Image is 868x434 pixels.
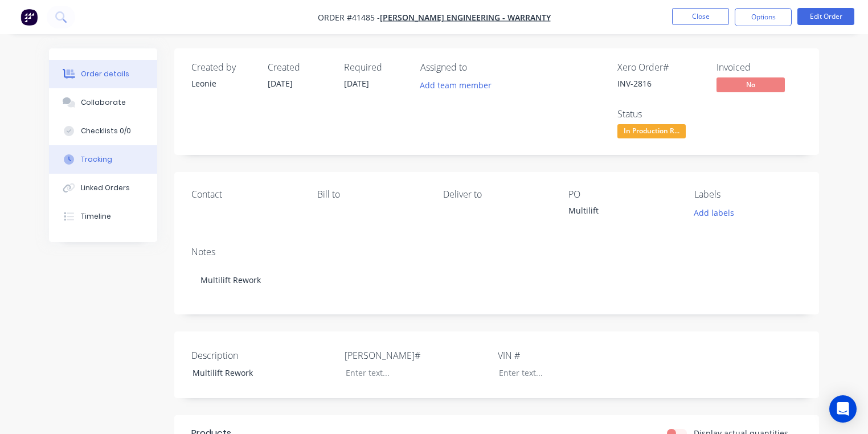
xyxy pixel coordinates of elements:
button: Collaborate [49,88,157,117]
div: Deliver to [443,189,551,200]
span: Order #41485 - [318,12,380,23]
div: INV-2816 [617,77,703,89]
img: Factory [21,9,38,26]
div: Created [268,62,330,73]
div: Checklists 0/0 [81,126,131,136]
div: Tracking [81,154,112,165]
button: Close [672,8,729,25]
button: Checklists 0/0 [49,117,157,145]
div: Linked Orders [81,183,130,193]
span: No [716,77,785,92]
button: Linked Orders [49,174,157,202]
div: Required [344,62,407,73]
button: Order details [49,60,157,88]
div: Created by [191,62,254,73]
button: Add team member [414,77,498,93]
div: Invoiced [716,62,802,73]
button: Add team member [420,77,498,93]
button: Tracking [49,145,157,174]
button: Add labels [688,204,740,220]
div: PO [568,189,676,200]
div: Order details [81,69,129,79]
div: Multilift [568,204,676,220]
button: Edit Order [797,8,854,25]
div: Multilift Rework [191,263,802,297]
label: [PERSON_NAME]# [345,349,487,362]
div: Leonie [191,77,254,89]
a: [PERSON_NAME] Engineering - Warranty [380,12,551,23]
div: Timeline [81,211,111,222]
div: Assigned to [420,62,534,73]
button: Timeline [49,202,157,231]
div: Xero Order # [617,62,703,73]
span: In Production R... [617,124,686,138]
div: Open Intercom Messenger [829,395,857,423]
span: [DATE] [344,78,369,89]
div: Collaborate [81,97,126,108]
span: [DATE] [268,78,293,89]
button: Options [735,8,792,26]
button: In Production R... [617,124,686,141]
div: Multilift Rework [183,365,326,381]
div: Status [617,109,703,120]
label: Description [191,349,334,362]
div: Bill to [317,189,425,200]
div: Labels [694,189,802,200]
div: Notes [191,247,802,257]
label: VIN # [498,349,640,362]
div: Contact [191,189,299,200]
